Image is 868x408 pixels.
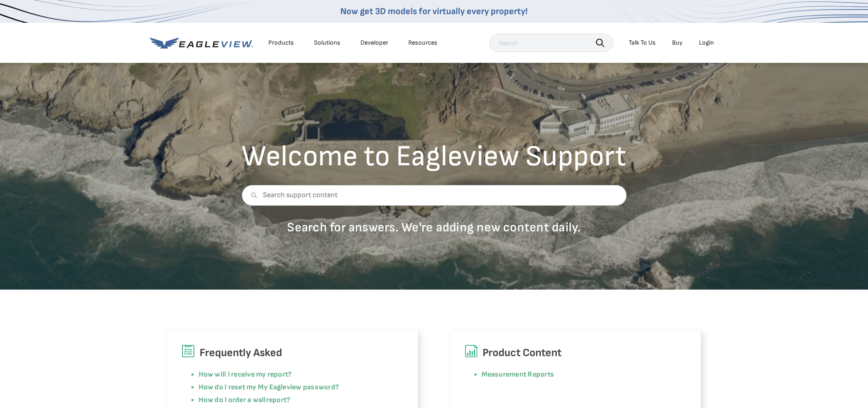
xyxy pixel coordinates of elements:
div: Resources [408,39,437,47]
a: Measurement Reports [482,370,555,379]
a: Buy [672,39,683,47]
h2: Welcome to Eagleview Support [241,142,627,171]
a: How do I reset my My Eagleview password? [199,383,339,392]
input: Search support content [241,185,627,206]
input: Search [489,34,613,52]
h6: Product Content [464,344,687,362]
a: report [266,396,287,404]
div: Products [268,39,294,47]
a: ? [287,396,290,404]
h6: Frequently Asked [181,344,404,362]
div: Talk To Us [629,39,656,47]
div: Login [699,39,714,47]
div: Solutions [314,39,340,47]
a: How will I receive my report? [199,370,292,379]
p: Search for answers. We're adding new content daily. [241,219,627,235]
a: Now get 3D models for virtually every property! [340,6,528,17]
a: Developer [360,39,388,47]
a: How do I order a wall [199,396,266,404]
